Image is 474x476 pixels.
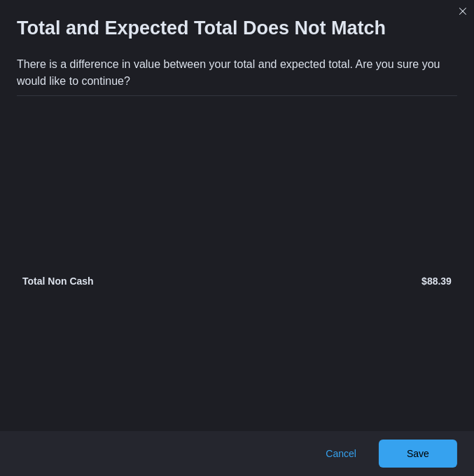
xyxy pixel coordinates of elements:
span: Save [407,447,429,461]
span: Cancel [326,447,356,461]
button: Cancel [320,440,362,468]
button: Closes this modal window [454,3,471,20]
h1: Total and Expected Total Does Not Match [17,17,386,39]
p: $88.39 [240,274,452,288]
p: Total Non Cash [22,274,235,288]
button: Save [379,440,457,468]
div: There is a difference in value between your total and expected total. Are you sure you would like... [17,56,457,90]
